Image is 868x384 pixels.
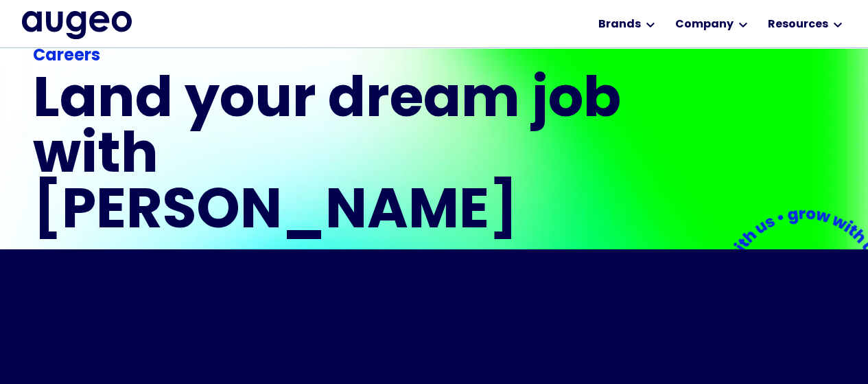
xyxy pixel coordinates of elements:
div: Resources [767,16,828,33]
div: Brands [598,16,640,33]
h1: Land your dream job﻿ with [PERSON_NAME] [33,74,626,241]
strong: Careers [33,48,100,65]
div: Company [675,16,733,33]
img: Augeo's full logo in midnight blue. [22,11,132,38]
a: home [22,11,132,38]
